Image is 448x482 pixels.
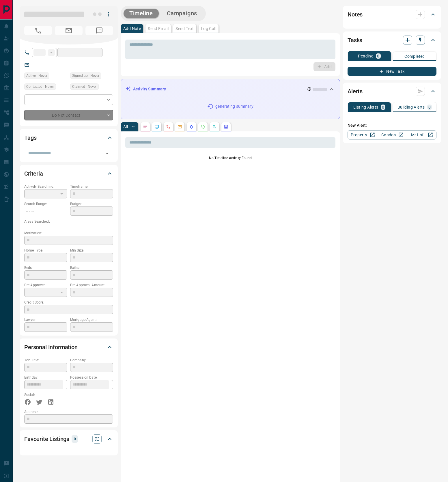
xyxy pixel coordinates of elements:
h2: Criteria [24,169,43,178]
p: Listing Alerts [353,105,378,109]
p: 0 [428,105,431,109]
div: Tags [24,131,113,145]
p: Areas Searched: [24,219,113,224]
h2: Tags [24,133,36,142]
div: Notes [348,8,436,21]
div: Criteria [24,167,113,180]
p: Min Size: [70,248,113,253]
svg: Lead Browsing Activity [154,124,159,129]
button: Timeline [124,9,159,18]
p: Address: [24,409,113,414]
p: Mortgage Agent: [70,317,113,322]
p: 0 [73,436,76,442]
button: Open [103,149,111,157]
span: No Number [24,26,52,35]
a: Condos [377,130,407,139]
button: New Task [348,67,436,76]
p: Company: [70,358,113,363]
p: Job Title: [24,358,67,363]
div: Favourite Listings0 [24,432,113,446]
p: 0 [377,54,379,58]
button: Campaigns [161,9,203,18]
p: Pre-Approved: [24,282,67,288]
p: Actively Searching: [24,184,67,189]
p: Credit Score: [24,300,113,305]
svg: Opportunities [212,124,217,129]
p: Add Note [123,27,141,31]
span: Claimed - Never [72,84,97,90]
h2: Personal Information [24,343,78,352]
p: Motivation: [24,230,113,236]
p: No Timeline Activity Found [125,155,335,161]
p: Baths: [70,265,113,270]
p: New Alert: [348,122,436,129]
p: generating summary [215,103,253,109]
div: Personal Information [24,340,113,354]
p: Home Type: [24,248,67,253]
a: -- [33,62,36,67]
p: Timeframe: [70,184,113,189]
p: Activity Summary [133,86,166,92]
div: Alerts [348,84,436,98]
p: -- - -- [24,206,67,216]
span: Contacted - Never [26,84,54,90]
p: Budget: [70,201,113,206]
svg: Calls [166,124,171,129]
span: No Number [85,26,113,35]
p: Pending [358,54,374,58]
svg: Listing Alerts [189,124,194,129]
p: Beds: [24,265,67,270]
h2: Tasks [348,36,362,45]
p: Possession Date: [70,375,113,380]
svg: Emails [178,124,182,129]
svg: Notes [143,124,148,129]
p: Birthday: [24,375,67,380]
p: 0 [382,105,384,109]
span: Signed up - Never [72,73,99,79]
p: All [123,125,128,129]
p: Lawyer: [24,317,67,322]
div: Do Not Contact [24,110,113,120]
a: Mr.Loft [407,130,436,139]
svg: Agent Actions [224,124,228,129]
span: Active - Never [26,73,47,79]
p: Social: [24,392,67,397]
svg: Requests [201,124,205,129]
a: Property [348,130,377,139]
div: Activity Summary [126,84,335,94]
h2: Notes [348,10,363,19]
p: Search Range: [24,201,67,206]
p: Building Alerts [397,105,425,109]
h2: Alerts [348,87,363,96]
span: No Email [55,26,83,35]
p: Pre-Approval Amount: [70,282,113,288]
p: Completed [404,54,425,58]
div: Tasks [348,33,436,47]
h2: Favourite Listings [24,434,69,444]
